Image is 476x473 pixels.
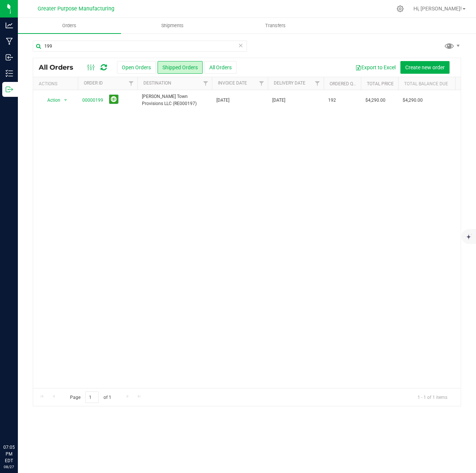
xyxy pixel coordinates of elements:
button: Shipped Orders [158,61,203,74]
span: Clear [238,41,243,50]
span: Greater Purpose Manufacturing [38,6,114,12]
div: Manage settings [396,5,405,12]
span: [PERSON_NAME] Town Provisions LLC (RE000197) [142,93,207,107]
span: Orders [52,22,86,29]
p: 08/27 [3,464,15,470]
span: select [61,95,70,105]
span: All Orders [39,63,81,72]
span: Shipments [151,22,194,29]
span: [DATE] [272,97,285,104]
a: Total Price [367,81,394,86]
span: Hi, [PERSON_NAME]! [413,6,462,12]
a: Filter [256,77,268,90]
span: 1 - 1 of 1 items [412,391,453,403]
input: Search Order ID, Destination, Customer PO... [33,41,247,52]
span: Transfers [255,22,296,29]
iframe: Resource center [7,413,30,436]
inline-svg: Analytics [6,22,13,29]
inline-svg: Inbound [6,54,13,61]
a: Shipments [121,18,224,34]
span: $4,290.00 [365,97,385,104]
a: Invoice Date [218,80,247,86]
button: Export to Excel [350,61,400,74]
inline-svg: Outbound [6,86,13,93]
a: Filter [200,77,212,90]
span: 192 [328,97,336,104]
span: Page of 1 [64,391,117,403]
button: All Orders [204,61,237,74]
inline-svg: Manufacturing [6,38,13,45]
a: Filter [311,77,324,90]
span: Action [41,95,61,105]
input: 1 [85,391,99,403]
a: Filter [125,77,137,90]
a: Ordered qty [330,81,358,86]
span: Create new order [405,64,445,70]
a: Destination [143,80,171,86]
a: Orders [18,18,121,34]
a: Delivery Date [274,80,305,86]
p: 07:05 PM EDT [3,444,15,464]
button: Open Orders [117,61,156,74]
button: Create new order [400,61,450,74]
a: 00000199 [82,97,103,104]
span: $4,290.00 [403,97,423,104]
span: [DATE] [216,97,229,104]
inline-svg: Inventory [6,70,13,77]
a: Transfers [224,18,327,34]
div: Actions [39,81,75,86]
a: Order ID [84,80,103,86]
